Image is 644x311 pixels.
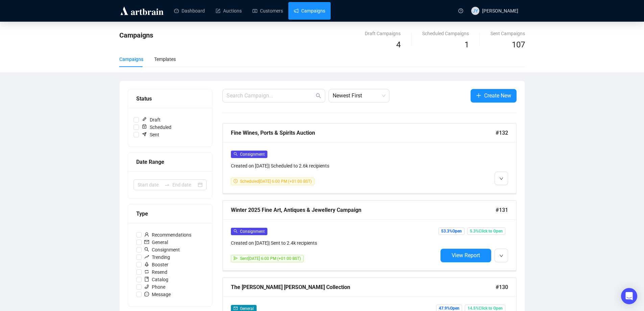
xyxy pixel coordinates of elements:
span: message [144,292,149,296]
button: Create New [471,89,517,103]
span: 5.3% Click to Open [467,227,505,235]
span: Scheduled [139,124,174,131]
div: Created on [DATE] | Sent to 2.4k recipients [231,239,438,247]
span: mail [144,240,149,244]
span: Campaigns [119,31,153,39]
div: Campaigns [119,55,143,63]
a: Dashboard [174,2,205,20]
a: Fine Wines, Ports & Spirits Auction#132searchConsignmentCreated on [DATE]| Scheduled to 2.6k reci... [222,123,517,194]
span: user [144,232,149,237]
span: Booster [142,261,171,268]
span: Create New [484,91,511,100]
div: The [PERSON_NAME] [PERSON_NAME] Collection [231,283,496,291]
div: Open Intercom Messenger [621,288,637,304]
span: rocket [144,262,149,267]
span: search [144,247,149,252]
span: retweet [144,269,149,274]
span: Resend [142,268,170,276]
span: book [144,277,149,282]
span: #131 [496,206,508,214]
span: Sent [DATE] 6:00 PM (+01:00 BST) [240,256,301,261]
span: Recommendations [142,231,194,239]
div: Status [136,94,204,103]
a: Auctions [216,2,242,20]
a: Winter 2025 Fine Art, Antiques & Jewellery Campaign#131searchConsignmentCreated on [DATE]| Sent t... [222,200,517,271]
span: [PERSON_NAME] [482,8,518,14]
span: Draft [139,116,163,124]
span: Message [142,291,173,298]
span: Consignment [142,246,183,253]
span: Sent [139,131,162,138]
div: Templates [154,55,176,63]
span: plus [476,93,481,98]
span: #132 [496,129,508,137]
span: 107 [512,40,525,49]
span: mail [234,306,238,310]
span: General [142,239,171,246]
span: search [316,93,321,98]
span: #130 [496,283,508,291]
span: Newest First [333,89,385,102]
div: Sent Campaigns [491,30,525,37]
div: Date Range [136,158,204,166]
span: 4 [396,40,401,49]
span: to [164,182,170,187]
input: End date [172,181,196,188]
div: Fine Wines, Ports & Spirits Auction [231,129,496,137]
span: Catalog [142,276,171,283]
span: send [234,256,238,260]
span: General [240,306,254,311]
span: View Report [452,252,480,259]
span: swap-right [164,182,170,187]
span: 53.3% Open [438,227,464,235]
span: Consignment [240,229,265,234]
input: Start date [138,181,162,188]
div: Created on [DATE] | Scheduled to 2.6k recipients [231,162,438,170]
div: Scheduled Campaigns [422,30,469,37]
a: Customers [253,2,283,20]
span: JY [473,7,478,15]
span: Scheduled [DATE] 6:00 PM (+01:00 BST) [240,179,312,184]
div: Winter 2025 Fine Art, Antiques & Jewellery Campaign [231,206,496,214]
span: down [499,177,503,181]
span: Consignment [240,152,265,157]
button: View Report [440,249,491,262]
span: rise [144,254,149,259]
span: 1 [464,40,469,49]
span: Trending [142,253,173,261]
span: Phone [142,283,168,291]
div: Type [136,209,204,218]
span: question-circle [458,8,463,13]
span: phone [144,284,149,289]
span: clock-circle [234,179,238,183]
div: Draft Campaigns [365,30,401,37]
img: logo [119,5,165,16]
span: search [234,229,238,233]
span: down [499,254,503,258]
input: Search Campaign... [226,92,314,100]
span: search [234,152,238,156]
a: Campaigns [294,2,325,20]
